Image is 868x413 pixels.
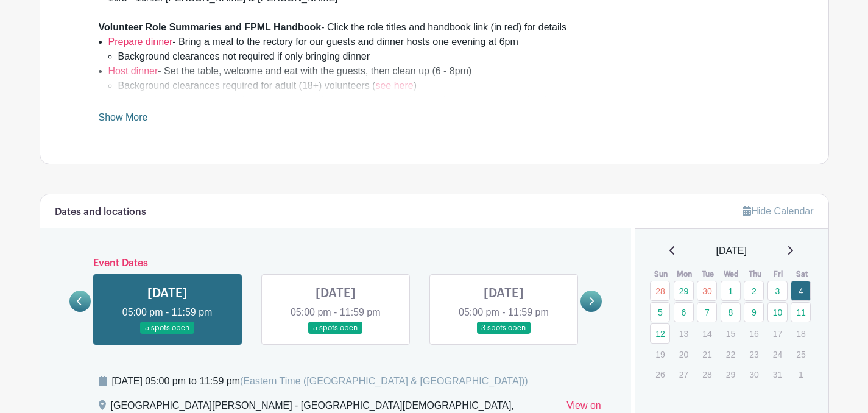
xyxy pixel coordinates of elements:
p: 19 [650,345,670,364]
a: 1 [721,281,741,301]
a: Hide Calendar [743,206,813,216]
p: 25 [791,345,811,364]
a: 9 [744,302,764,322]
a: 6 [674,302,694,322]
p: 29 [721,365,741,384]
div: [DATE] 05:00 pm to 11:59 pm [112,374,528,389]
div: - Click the role titles and handbook link (in red) for details [99,20,770,35]
li: - Set the table, welcome and eat with the guests, then clean up (6 - 8pm) [108,64,770,93]
a: see here [375,80,413,91]
a: 5 [650,302,670,322]
th: Mon [673,268,697,280]
p: 22 [721,345,741,364]
a: Host dinner [108,66,158,76]
h6: Dates and locations [55,206,146,218]
span: (Eastern Time ([GEOGRAPHIC_DATA] & [GEOGRAPHIC_DATA])) [240,376,528,386]
p: 31 [767,365,788,384]
th: Fri [767,268,791,280]
a: Stay overnight [108,95,171,105]
a: 7 [697,302,717,322]
a: 8 [721,302,741,322]
p: 20 [674,345,694,364]
p: 28 [697,365,717,384]
p: 26 [650,365,670,384]
th: Wed [720,268,744,280]
p: 24 [767,345,788,364]
th: Sun [649,268,673,280]
p: 14 [697,324,717,343]
p: 18 [791,324,811,343]
span: [DATE] [716,244,747,258]
th: Tue [696,268,720,280]
li: Background clearances not required if only bringing dinner [118,49,770,64]
a: 28 [650,281,670,301]
a: 12 [650,323,670,344]
a: 4 [791,281,811,301]
a: 11 [791,302,811,322]
li: Background clearances required for adult (18+) volunteers ( ) [118,79,770,93]
p: 17 [767,324,788,343]
h6: Event Dates [91,258,581,269]
p: 23 [744,345,764,364]
a: Show More [99,112,148,127]
li: - Bring a meal to the rectory for our guests and dinner hosts one evening at 6pm [108,35,770,64]
li: - Greet guests, sleep in one of two host rooms, then lock up in the morning (8pm - 6am) [108,93,770,122]
th: Thu [743,268,767,280]
a: 2 [744,281,764,301]
p: 15 [721,324,741,343]
p: 16 [744,324,764,343]
p: 13 [674,324,694,343]
a: 29 [674,281,694,301]
a: 10 [767,302,788,322]
strong: Volunteer Role Summaries and FPML Handbook [99,22,322,32]
p: 30 [744,365,764,384]
p: 1 [791,365,811,384]
p: 21 [697,345,717,364]
p: 27 [674,365,694,384]
a: Prepare dinner [108,37,173,47]
a: 3 [767,281,788,301]
th: Sat [790,268,814,280]
a: 30 [697,281,717,301]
